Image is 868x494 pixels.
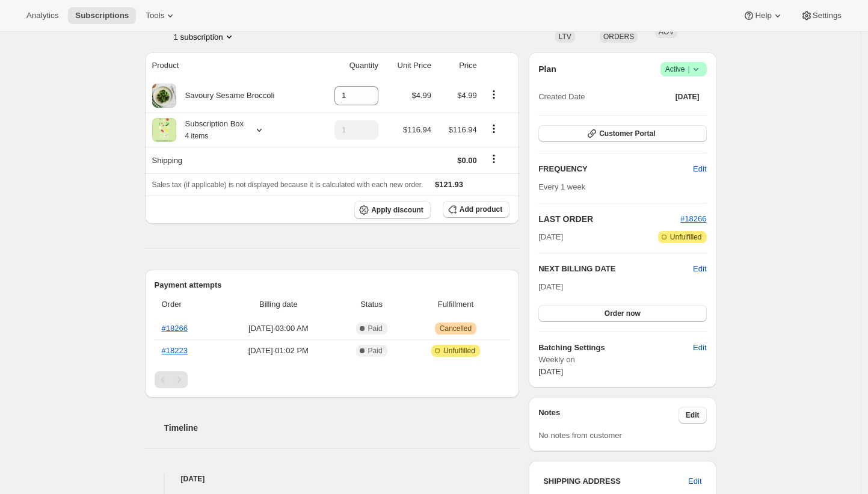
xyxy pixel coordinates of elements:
[138,7,183,24] button: Tools
[152,84,176,108] img: product img
[223,298,334,310] span: Billing date
[19,7,66,24] button: Analytics
[411,91,431,100] span: $4.99
[146,11,164,20] span: Tools
[676,92,700,102] span: [DATE]
[152,118,176,142] img: product img
[538,407,679,424] h3: Notes
[145,473,520,485] h4: [DATE]
[409,298,502,310] span: Fulfillment
[559,32,571,41] span: LTV
[155,371,510,388] nav: Pagination
[603,32,634,41] span: ORDERS
[176,118,244,142] div: Subscription Box
[686,410,700,420] span: Edit
[538,182,585,191] span: Every 1 week
[538,367,563,376] span: [DATE]
[449,125,477,134] span: $116.94
[145,52,316,79] th: Product
[443,201,509,218] button: Add product
[162,324,188,333] a: #18266
[665,63,702,75] span: Active
[693,342,706,354] span: Edit
[693,163,706,175] span: Edit
[164,422,520,434] h2: Timeline
[68,7,136,24] button: Subscriptions
[155,291,220,318] th: Order
[793,7,849,24] button: Settings
[538,125,706,142] button: Customer Portal
[316,52,382,79] th: Quantity
[484,152,503,165] button: Shipping actions
[440,324,472,333] span: Cancelled
[538,282,563,291] span: [DATE]
[693,263,706,275] button: Edit
[223,323,334,335] span: [DATE] · 03:00 AM
[145,147,316,173] th: Shipping
[457,91,477,100] span: $4.99
[659,28,674,36] span: AOV
[403,125,431,134] span: $116.94
[538,91,585,103] span: Created Date
[538,263,693,275] h2: NEXT BILLING DATE
[185,132,209,140] small: 4 items
[152,181,423,189] span: Sales tax (if applicable) is not displayed because it is calculated with each new order.
[538,213,680,225] h2: LAST ORDER
[457,156,477,165] span: $0.00
[354,201,431,219] button: Apply discount
[736,7,790,24] button: Help
[162,346,188,355] a: #18223
[681,472,709,491] button: Edit
[605,309,641,318] span: Order now
[368,324,383,333] span: Paid
[670,232,702,242] span: Unfulfilled
[341,298,401,310] span: Status
[371,205,423,215] span: Apply discount
[686,159,713,179] button: Edit
[443,346,475,356] span: Unfulfilled
[680,213,706,225] button: #18266
[484,88,503,101] button: Product actions
[679,407,707,424] button: Edit
[538,431,622,440] span: No notes from customer
[176,90,275,102] div: Savoury Sesame Broccoli
[538,354,706,366] span: Weekly on
[813,11,842,20] span: Settings
[460,205,502,214] span: Add product
[368,346,383,356] span: Paid
[680,214,706,223] a: #18266
[435,52,481,79] th: Price
[686,338,713,357] button: Edit
[538,305,706,322] button: Order now
[382,52,435,79] th: Unit Price
[599,129,655,138] span: Customer Portal
[174,31,235,43] button: Product actions
[538,231,563,243] span: [DATE]
[75,11,129,20] span: Subscriptions
[755,11,771,20] span: Help
[543,475,688,487] h3: SHIPPING ADDRESS
[223,345,334,357] span: [DATE] · 01:02 PM
[688,64,689,74] span: |
[435,180,463,189] span: $121.93
[538,163,693,175] h2: FREQUENCY
[688,475,701,487] span: Edit
[155,279,510,291] h2: Payment attempts
[668,88,707,105] button: [DATE]
[26,11,58,20] span: Analytics
[538,342,693,354] h6: Batching Settings
[538,63,556,75] h2: Plan
[484,122,503,135] button: Product actions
